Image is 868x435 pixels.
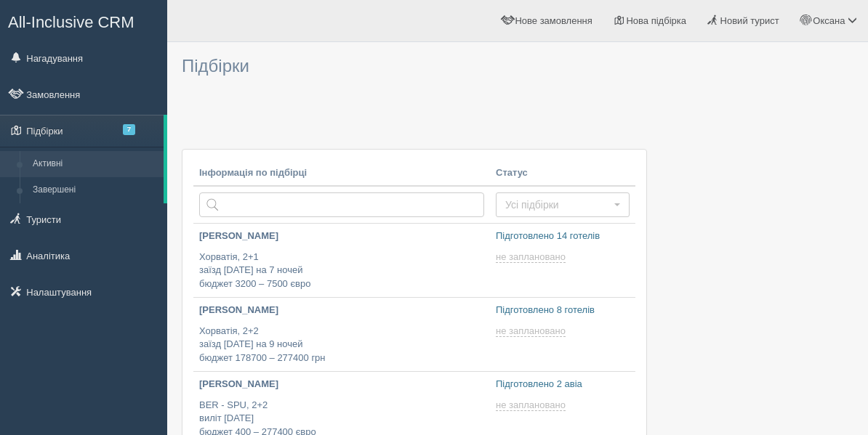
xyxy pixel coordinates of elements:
[193,160,490,187] th: Інформація по підбірці
[26,177,164,203] a: Завершені
[182,56,249,76] span: Підбірки
[496,378,630,391] p: Підготовлено 2 авіа
[515,15,592,26] span: Нове замовлення
[193,224,490,297] a: [PERSON_NAME] Хорватія, 2+1заїзд [DATE] на 7 ночейбюджет 3200 – 7500 євро
[496,192,630,217] button: Усі підбірки
[199,192,484,217] input: Пошук за країною або туристом
[199,251,484,291] p: Хорватія, 2+1 заїзд [DATE] на 7 ночей бюджет 3200 – 7500 євро
[123,124,135,135] span: 7
[496,325,568,337] a: не заплановано
[199,304,484,317] p: [PERSON_NAME]
[496,251,568,263] a: не заплановано
[193,298,490,371] a: [PERSON_NAME] Хорватія, 2+2заїзд [DATE] на 9 ночейбюджет 178700 – 277400 грн
[496,325,566,337] span: не заплановано
[505,198,611,212] span: Усі підбірки
[199,325,484,365] p: Хорватія, 2+2 заїзд [DATE] на 9 ночей бюджет 178700 – 277400 грн
[496,399,568,411] a: не заплановано
[720,15,779,26] span: Новий турист
[199,378,484,391] p: [PERSON_NAME]
[199,229,484,243] p: [PERSON_NAME]
[626,15,686,26] span: Нова підбірка
[496,229,630,243] p: Підготовлено 14 готелів
[26,151,164,177] a: Активні
[813,15,845,26] span: Оксана
[496,251,566,263] span: не заплановано
[1,1,166,41] a: All-Inclusive CRM
[8,13,134,31] span: All-Inclusive CRM
[496,304,630,317] p: Підготовлено 8 готелів
[490,160,635,187] th: Статус
[496,399,566,411] span: не заплановано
